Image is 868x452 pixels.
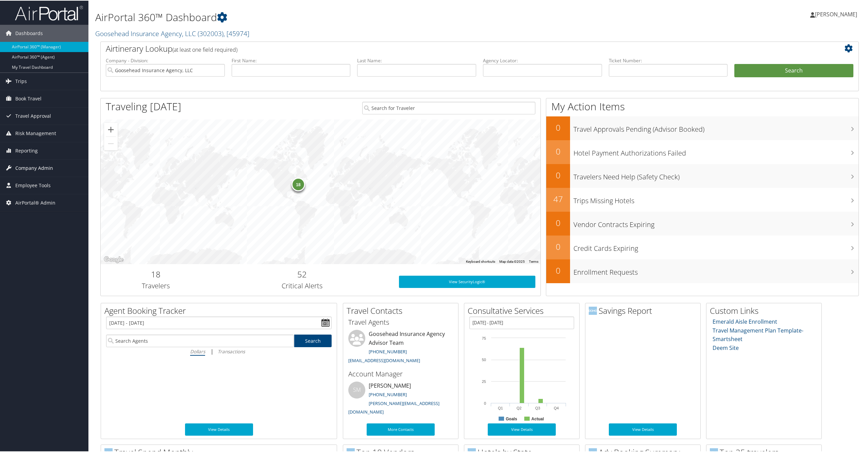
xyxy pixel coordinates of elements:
h2: Custom Links [710,304,821,316]
a: [PERSON_NAME][EMAIL_ADDRESS][DOMAIN_NAME] [348,400,439,415]
a: View Details [185,423,253,435]
a: Travel Management Plan Template- Smartsheet [713,326,803,342]
li: Goosehead Insurance Agency Advisor Team [345,329,456,366]
img: airportal-logo.png [15,4,83,20]
h3: Travelers [106,280,205,290]
i: Transactions [218,348,245,354]
h2: 0 [546,240,570,252]
a: [PHONE_NUMBER] [369,348,407,354]
a: Open this area in Google Maps (opens a new window) [102,255,125,263]
label: Agency Locator: [483,56,602,63]
h3: Travel Approvals Pending (Advisor Booked) [573,120,858,133]
text: Actual [531,416,544,421]
span: (at least one field required) [172,45,237,53]
h3: Trips Missing Hotels [573,192,858,205]
h3: Travelers Need Help (Safety Check) [573,168,858,181]
span: AirPortal® Admin [15,194,55,211]
input: Search Agents [106,334,294,346]
span: Map data ©2025 [499,259,525,263]
li: [PERSON_NAME] [345,381,456,417]
h2: 0 [546,145,570,157]
a: [EMAIL_ADDRESS][DOMAIN_NAME] [348,357,420,363]
div: | [106,346,332,355]
a: 0Travel Approvals Pending (Advisor Booked) [546,116,858,140]
h3: Enrollment Requests [573,263,858,276]
h1: My Action Items [546,99,858,113]
span: [PERSON_NAME] [815,10,857,17]
a: View Details [609,423,677,435]
img: domo-logo.png [589,306,597,314]
a: 47Trips Missing Hotels [546,187,858,211]
label: First Name: [232,56,351,63]
a: Deem Site [713,343,739,351]
a: 0Vendor Contracts Expiring [546,211,858,235]
tspan: 75 [482,336,486,340]
h2: Consultative Services [468,304,579,316]
label: Company - Division: [106,56,225,63]
h2: Airtinerary Lookup [106,42,790,54]
h2: 0 [546,121,570,133]
text: Q1 [498,405,503,409]
span: Book Travel [15,90,41,107]
a: Emerald Aisle Enrollment [713,317,777,325]
span: Travel Approval [15,107,51,124]
button: Keyboard shortcuts [466,259,495,263]
h2: 18 [106,268,205,279]
label: Last Name: [357,56,476,63]
h2: 0 [546,264,570,276]
h2: Travel Contacts [347,304,458,316]
h1: AirPortal 360™ Dashboard [95,10,608,24]
h3: Hotel Payment Authorizations Failed [573,144,858,157]
tspan: 0 [484,401,486,405]
span: Dashboards [15,24,43,41]
h2: 0 [546,169,570,180]
div: 18 [291,177,305,191]
h1: Traveling [DATE] [106,99,181,113]
h2: Agent Booking Tracker [104,304,337,316]
a: More Contacts [367,423,435,435]
a: View SecurityLogic® [399,275,535,287]
text: Q3 [535,405,540,409]
h3: Critical Alerts [216,280,389,290]
button: Zoom in [104,122,118,136]
h2: 0 [546,216,570,228]
h3: Vendor Contracts Expiring [573,216,858,229]
span: , [ 45974 ] [223,28,249,37]
h3: Travel Agents [348,317,453,326]
a: View Details [488,423,556,435]
img: Google [102,255,125,263]
span: Risk Management [15,124,56,141]
h3: Credit Cards Expiring [573,240,858,253]
input: Search for Traveler [362,101,535,114]
a: 0Credit Cards Expiring [546,235,858,259]
span: Trips [15,72,27,89]
h3: Account Manager [348,369,453,378]
i: Dollars [190,348,205,354]
tspan: 50 [482,357,486,361]
h2: 52 [216,268,389,279]
button: Zoom out [104,136,118,150]
span: Employee Tools [15,176,51,193]
text: Goals [506,416,517,421]
a: [PERSON_NAME] [810,3,864,24]
label: Ticket Number: [609,56,728,63]
text: Q4 [554,405,559,409]
text: Q2 [517,405,522,409]
a: [PHONE_NUMBER] [369,391,407,397]
span: Reporting [15,142,38,159]
span: Company Admin [15,159,53,176]
span: ( 302003 ) [198,28,223,37]
tspan: 25 [482,379,486,383]
div: SM [348,381,365,398]
a: Goosehead Insurance Agency, LLC [95,28,249,37]
a: 0Hotel Payment Authorizations Failed [546,140,858,163]
a: 0Enrollment Requests [546,259,858,282]
a: Terms [529,259,538,263]
button: Search [734,63,853,77]
a: Search [294,334,332,346]
a: 0Travelers Need Help (Safety Check) [546,163,858,187]
h2: 47 [546,193,570,204]
h2: Savings Report [589,304,700,316]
